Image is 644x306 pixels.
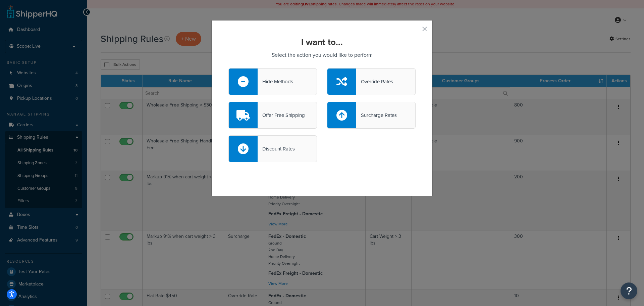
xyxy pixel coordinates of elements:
[301,36,343,48] strong: I want to...
[258,111,305,120] div: Offer Free Shipping
[258,77,293,86] div: Hide Methods
[228,50,416,60] p: Select the action you would like to perform
[258,144,295,154] div: Discount Rates
[621,282,637,299] button: Open Resource Center
[356,111,397,120] div: Surcharge Rates
[356,77,393,86] div: Override Rates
